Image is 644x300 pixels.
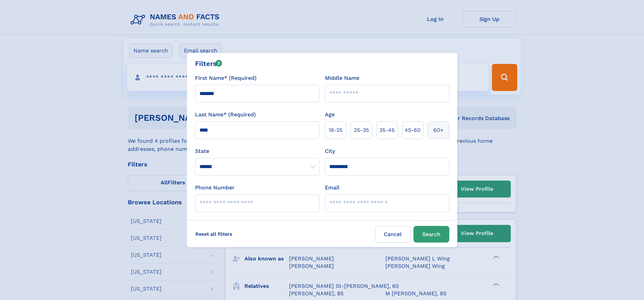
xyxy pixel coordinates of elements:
label: Phone Number [195,184,235,192]
label: Cancel [375,226,411,243]
label: State [195,147,319,155]
button: Search [413,226,449,243]
div: Filters [195,59,222,69]
label: Email [325,184,339,192]
span: 45‑60 [405,126,421,134]
span: 25‑35 [354,126,369,134]
span: 60+ [433,126,444,134]
label: Middle Name [325,74,359,82]
label: First Name* (Required) [195,74,257,82]
span: 18‑25 [329,126,342,134]
span: 35‑45 [379,126,395,134]
label: Reset all filters [191,226,237,242]
label: City [325,147,335,155]
label: Age [325,111,335,119]
label: Last Name* (Required) [195,111,256,119]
